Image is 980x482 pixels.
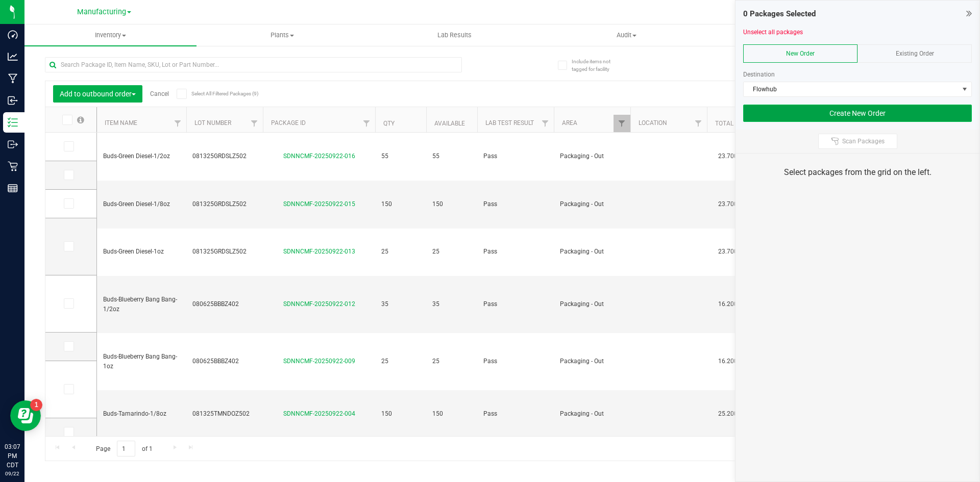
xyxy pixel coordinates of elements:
[434,120,465,127] a: Available
[562,119,577,126] a: Area
[192,299,257,309] span: 080625BBBZ402
[690,115,707,132] a: Filter
[103,295,180,314] span: Buds-Blueberry Bang Bang-1/2oz
[713,297,746,312] span: 16.2000
[381,357,420,366] span: 25
[432,151,471,161] span: 55
[30,399,42,411] iframe: Resource center unread badge
[117,441,135,456] input: 1
[45,57,462,72] input: Search Package ID, Item Name, SKU, Lot or Part Number...
[53,85,142,103] button: Add to outbound order
[381,151,420,161] span: 55
[432,299,471,309] span: 35
[283,248,355,255] a: SDNNCMF-20250922-013
[8,52,18,62] inline-svg: Analytics
[713,244,746,259] span: 23.7000
[103,409,180,419] span: Buds-Tamarindo-1/8oz
[103,151,180,161] span: Buds-Green Diesel-1/2oz
[483,247,548,257] span: Pass
[8,30,18,40] inline-svg: Dashboard
[60,90,136,98] span: Add to outbound order
[105,119,137,126] a: Item Name
[842,137,885,145] span: Scan Packages
[381,247,420,257] span: 25
[896,50,934,57] span: Existing Order
[197,31,368,40] span: Plants
[560,409,624,419] span: Packaging - Out
[194,119,231,126] a: Lot Number
[192,409,257,419] span: 081325TMNDOZ502
[169,115,186,132] a: Filter
[192,357,257,366] span: 080625BBBZ402
[103,247,180,257] span: Buds-Green Diesel-1oz
[432,409,471,419] span: 150
[24,24,197,46] a: Inventory
[192,199,257,209] span: 081325GRDSLZ502
[483,299,548,309] span: Pass
[8,73,18,84] inline-svg: Manufacturing
[560,151,624,161] span: Packaging - Out
[8,117,18,128] inline-svg: Inventory
[358,115,375,132] a: Filter
[432,199,471,209] span: 150
[77,116,84,123] span: Select all records on this page
[743,105,972,122] button: Create New Order
[8,161,18,171] inline-svg: Retail
[24,31,197,40] span: Inventory
[5,470,20,477] p: 09/22
[748,166,967,179] div: Select packages from the grid on the left.
[192,151,257,161] span: 081325GRDSLZ502
[191,91,242,96] span: Select All Filtered Packages (9)
[8,139,18,149] inline-svg: Outbound
[483,199,548,209] span: Pass
[87,441,161,456] span: Page of 1
[283,358,355,365] a: SDNNCMF-20250922-009
[713,197,746,212] span: 23.7000
[744,82,959,96] span: Flowhub
[483,151,548,161] span: Pass
[743,71,775,78] span: Destination
[103,352,180,371] span: Buds-Blueberry Bang Bang-1oz
[424,31,485,40] span: Lab Results
[818,134,897,149] button: Scan Packages
[77,8,126,16] span: Manufacturing
[614,115,630,132] a: Filter
[10,400,41,431] iframe: Resource center
[786,50,815,57] span: New Order
[541,31,712,40] span: Audit
[381,409,420,419] span: 150
[150,90,169,97] a: Cancel
[560,199,624,209] span: Packaging - Out
[541,24,713,46] a: Audit
[8,95,18,106] inline-svg: Inbound
[8,183,18,193] inline-svg: Reports
[192,247,257,257] span: 081325GRDSLZ502
[381,199,420,209] span: 150
[483,357,548,366] span: Pass
[5,442,20,470] p: 03:07 PM CDT
[283,300,355,308] a: SDNNCMF-20250922-012
[485,119,534,126] a: Lab Test Result
[560,247,624,257] span: Packaging - Out
[715,120,752,127] a: Total THC%
[197,24,369,46] a: Plants
[713,24,885,46] a: Inventory Counts
[432,357,471,366] span: 25
[283,200,355,208] a: SDNNCMF-20250922-015
[383,120,395,127] a: Qty
[271,119,306,126] a: Package ID
[246,115,263,132] a: Filter
[537,115,554,132] a: Filter
[713,354,746,369] span: 16.2000
[572,58,623,73] span: Include items not tagged for facility
[381,299,420,309] span: 35
[560,299,624,309] span: Packaging - Out
[369,24,541,46] a: Lab Results
[713,407,746,421] span: 25.2000
[639,119,667,126] a: Location
[432,247,471,257] span: 25
[713,149,746,164] span: 23.7000
[283,410,355,417] a: SDNNCMF-20250922-004
[560,357,624,366] span: Packaging - Out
